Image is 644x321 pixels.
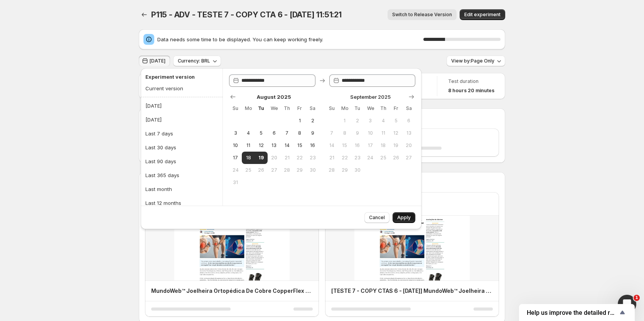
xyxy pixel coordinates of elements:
button: Tuesday August 12 2025 [255,139,268,152]
button: Friday August 1 2025 [293,115,306,127]
span: 8 [297,130,303,136]
span: Edit experiment [464,12,501,18]
button: Saturday August 9 2025 [306,127,319,139]
span: 30 [309,167,316,173]
span: 16 [309,142,316,149]
button: Tuesday August 5 2025 [255,127,268,139]
span: 10 [232,142,239,149]
span: Sa [406,105,412,112]
button: Sunday September 28 2025 [325,164,338,176]
span: 22 [341,155,348,161]
span: 2 [309,118,316,124]
span: Fr [393,105,399,112]
span: 29 [297,167,303,173]
button: Monday September 29 2025 [338,164,351,176]
button: Thursday September 25 2025 [377,152,389,164]
span: 2 [354,118,361,124]
button: Last 30 days [143,141,220,154]
span: 8 [341,130,348,136]
span: Tu [258,105,265,112]
button: Friday August 29 2025 [293,164,306,176]
button: Monday August 11 2025 [242,139,255,152]
button: Sunday August 31 2025 [229,176,242,189]
button: Cancel [364,212,389,223]
th: Sunday [229,102,242,115]
th: Monday [242,102,255,115]
span: 3 [367,118,374,124]
span: 25 [245,167,251,173]
button: Monday September 1 2025 [338,115,351,127]
button: Last 365 days [143,169,220,181]
button: Monday August 4 2025 [242,127,255,139]
span: 29 [341,167,348,173]
button: Friday September 19 2025 [389,139,402,152]
span: 23 [354,155,361,161]
a: Test duration8 hours 20 minutes [448,78,494,95]
button: Saturday August 16 2025 [306,139,319,152]
span: [DATE] [150,58,165,64]
span: 18 [245,155,251,161]
span: 28 [283,167,290,173]
span: Tu [354,105,361,112]
button: Monday September 22 2025 [338,152,351,164]
button: Sunday August 10 2025 [229,139,242,152]
button: Saturday August 23 2025 [306,152,319,164]
div: [DATE] [145,116,162,123]
div: Current version [145,84,183,92]
span: 6 [271,130,277,136]
button: Start of range Monday August 18 2025 [242,152,255,164]
div: Last 12 months [145,199,181,207]
span: 1 [634,295,640,301]
button: Wednesday September 17 2025 [364,139,377,152]
span: 19 [258,155,265,161]
span: 14 [283,142,290,149]
button: Wednesday August 27 2025 [268,164,280,176]
span: Su [232,105,239,112]
th: Friday [293,102,306,115]
span: 20 [406,142,412,149]
span: 21 [283,155,290,161]
span: Cancel [369,215,385,221]
button: Tuesday September 23 2025 [351,152,364,164]
th: Thursday [377,102,389,115]
button: [DATE] [139,56,170,66]
th: Tuesday [351,102,364,115]
th: Tuesday [255,102,268,115]
span: 15 [297,142,303,149]
h4: [TESTE 7 - COPY CTAS 6 - [DATE]] MundoWeb™ Joelheira Ortopédica De Cobre CopperFlex - A3 [331,287,493,295]
button: Currency: BRL [173,56,221,66]
th: Friday [389,102,402,115]
button: Last 7 days [143,127,220,140]
button: Thursday September 4 2025 [377,115,389,127]
button: Last 12 months [143,197,220,209]
span: 24 [367,155,374,161]
button: Friday August 15 2025 [293,139,306,152]
span: 28 [329,167,335,173]
button: Apply [393,212,415,223]
button: Current version [143,82,217,95]
th: Saturday [306,102,319,115]
span: 12 [393,130,399,136]
button: Show next month, October 2025 [406,91,417,102]
th: Monday [338,102,351,115]
button: End of range Today Tuesday August 19 2025 [255,152,268,164]
button: Monday August 25 2025 [242,164,255,176]
h4: MundoWeb™ Joelheira Ortopédica De Cobre CopperFlex - A3 [151,287,313,295]
button: [DATE] [143,113,220,126]
span: 26 [393,155,399,161]
button: Sunday September 21 2025 [325,152,338,164]
span: 27 [406,155,412,161]
span: Th [283,105,290,112]
span: Su [329,105,335,112]
span: 6 [406,118,412,124]
span: Sa [309,105,316,112]
span: Currency: BRL [178,58,210,64]
span: 31 [232,179,239,186]
th: Wednesday [268,102,280,115]
span: 7 [283,130,290,136]
span: 11 [380,130,386,136]
button: Thursday September 11 2025 [377,127,389,139]
span: 4 [245,130,251,136]
div: Last 90 days [145,157,176,165]
button: Tuesday September 30 2025 [351,164,364,176]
